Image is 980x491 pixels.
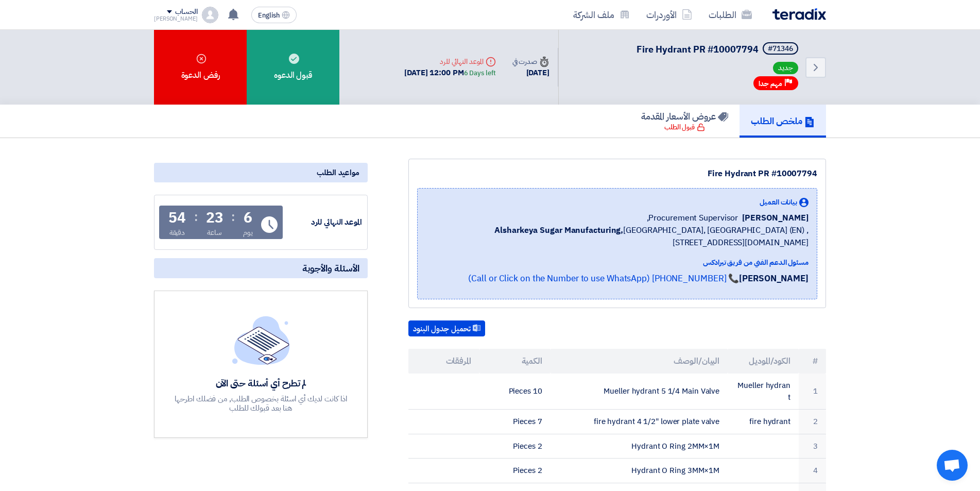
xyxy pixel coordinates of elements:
h5: ملخص الطلب [751,115,815,127]
div: قبول الدعوه [247,30,339,105]
div: Fire Hydrant PR #10007794 [417,167,817,180]
td: 1 [799,374,826,410]
div: اذا كانت لديك أي اسئلة بخصوص الطلب, من فضلك اطرحها هنا بعد قبولك للطلب [174,394,349,413]
th: الكمية [479,349,551,374]
div: صدرت في [512,56,549,67]
div: [PERSON_NAME] [154,16,198,22]
span: جديد [773,62,798,74]
td: Hydrant O Ring 2MM×1M [551,434,728,459]
img: empty_state_list.svg [232,316,290,364]
td: 2 [799,410,826,434]
img: Teradix logo [772,8,826,20]
div: Open chat [937,450,968,481]
div: قبول الطلب [664,122,705,132]
a: عروض الأسعار المقدمة قبول الطلب [630,105,740,138]
td: fire hydrant 4 1/2" lower plate valve [551,410,728,434]
span: مهم جدا [759,79,782,89]
th: البيان/الوصف [551,349,728,374]
span: الأسئلة والأجوبة [302,262,359,274]
div: يوم [243,227,253,238]
div: #71346 [768,45,793,53]
span: بيانات العميل [760,197,797,208]
div: [DATE] 12:00 PM [404,67,495,79]
a: ملف الشركة [565,3,638,27]
div: ساعة [207,227,222,238]
td: Hydrant O Ring 3MM×1M [551,459,728,483]
td: 2 Pieces [479,434,551,459]
button: تحميل جدول البنود [408,320,485,337]
th: الكود/الموديل [728,349,799,374]
div: الحساب [175,8,197,16]
span: English [258,12,280,19]
div: دقيقة [169,227,185,238]
img: profile_test.png [202,7,218,23]
b: Alsharkeya Sugar Manufacturing, [494,224,623,236]
div: الموعد النهائي للرد [404,56,495,67]
div: : [194,208,198,226]
td: 3 [799,434,826,459]
div: 6 [244,211,252,225]
h5: عروض الأسعار المقدمة [641,110,728,122]
td: 7 Pieces [479,410,551,434]
td: fire hydrant [728,410,799,434]
span: [GEOGRAPHIC_DATA], [GEOGRAPHIC_DATA] (EN) ,[STREET_ADDRESS][DOMAIN_NAME] [426,224,809,249]
button: English [251,7,297,23]
div: [DATE] [512,67,549,79]
div: الموعد النهائي للرد [285,216,362,228]
div: مواعيد الطلب [154,163,368,182]
td: Mueller hydrant [728,374,799,410]
th: # [799,349,826,374]
div: 6 Days left [464,68,496,78]
td: 4 [799,459,826,483]
h5: Fire Hydrant PR #10007794 [637,42,800,57]
th: المرفقات [408,349,479,374]
span: Procurement Supervisor, [647,212,738,224]
a: ملخص الطلب [740,105,826,138]
a: الأوردرات [638,3,700,27]
span: Fire Hydrant PR #10007794 [637,42,759,56]
td: 10 Pieces [479,374,551,410]
div: رفض الدعوة [154,30,247,105]
span: [PERSON_NAME] [742,212,809,224]
strong: [PERSON_NAME] [739,272,809,285]
div: لم تطرح أي أسئلة حتى الآن [174,377,349,389]
div: 54 [168,211,186,225]
td: Mueller hydrant 5 1/4 Main Valve [551,374,728,410]
a: 📞 [PHONE_NUMBER] (Call or Click on the Number to use WhatsApp) [468,272,739,285]
a: الطلبات [700,3,760,27]
td: 2 Pieces [479,459,551,483]
div: : [231,208,235,226]
div: مسئول الدعم الفني من فريق تيرادكس [426,257,809,268]
div: 23 [206,211,223,225]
